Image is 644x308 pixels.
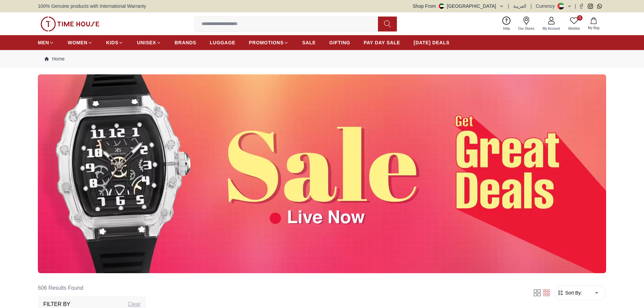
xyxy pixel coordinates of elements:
a: LUGGAGE [210,37,236,49]
a: Home [45,55,65,62]
a: WOMEN [68,37,93,49]
a: KIDS [106,37,123,49]
span: [DATE] DEALS [414,39,450,46]
span: Our Stores [516,26,537,31]
button: Shop From[GEOGRAPHIC_DATA] [413,3,504,9]
span: Sort By: [564,289,582,296]
span: My Bag [585,25,602,30]
a: BRANDS [175,37,196,49]
span: 100% Genuine products with International Warranty [38,3,146,9]
a: 0Wishlist [564,15,584,32]
a: Instagram [588,4,593,9]
span: MEN [38,39,49,46]
img: ... [38,74,606,273]
h6: 606 Results Found [38,280,146,296]
a: Help [499,15,514,32]
span: WOMEN [68,39,88,46]
a: PAY DAY SALE [364,37,400,49]
a: MEN [38,37,54,49]
span: My Account [540,26,563,31]
span: PAY DAY SALE [364,39,400,46]
a: [DATE] DEALS [414,37,450,49]
span: UNISEX [137,39,156,46]
span: Help [500,26,513,31]
span: BRANDS [175,39,196,46]
button: Sort By: [557,289,582,296]
div: Currency [536,3,558,9]
a: SALE [302,37,316,49]
a: GIFTING [329,37,350,49]
span: 0 [577,15,582,21]
a: UNISEX [137,37,161,49]
span: | [508,3,509,9]
span: LUGGAGE [210,39,236,46]
span: GIFTING [329,39,350,46]
img: ... [41,17,99,31]
a: Facebook [579,4,584,9]
a: Whatsapp [597,4,602,9]
span: SALE [302,39,316,46]
button: My Bag [584,16,603,32]
button: العربية [513,3,526,9]
nav: Breadcrumb [38,50,606,68]
span: | [530,3,532,9]
span: | [575,3,576,9]
span: PROMOTIONS [249,39,284,46]
span: Wishlist [566,26,582,31]
img: United Arab Emirates [439,3,444,9]
span: KIDS [106,39,118,46]
a: Our Stores [514,15,539,32]
a: PROMOTIONS [249,37,289,49]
